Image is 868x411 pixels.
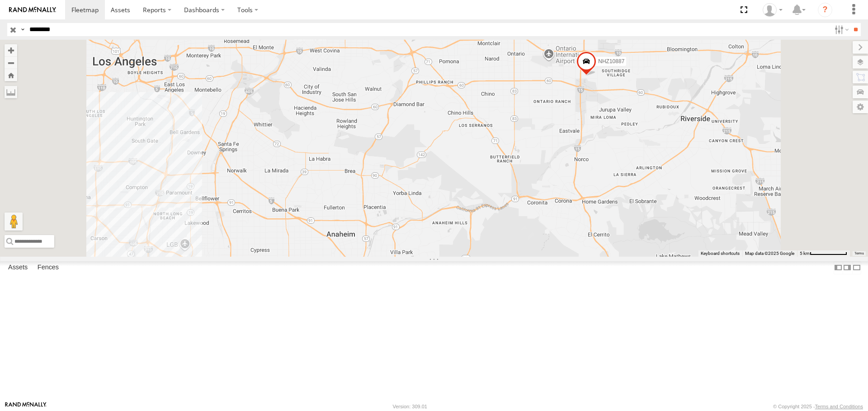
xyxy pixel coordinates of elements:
[5,212,23,231] button: Drag Pegman onto the map to open Street View
[598,59,624,65] span: NHZ10887
[759,3,786,17] div: Zulema McIntosch
[5,86,17,98] label: Measure
[773,404,863,409] div: © Copyright 2025 -
[853,101,868,113] label: Map Settings
[831,23,850,36] label: Search Filter Options
[797,250,850,257] button: Map Scale: 5 km per 79 pixels
[818,3,832,17] i: ?
[393,404,427,409] div: Version: 309.01
[5,56,17,69] button: Zoom out
[854,251,864,255] a: Terms (opens in new tab)
[701,250,740,257] button: Keyboard shortcuts
[5,402,47,411] a: Visit our Website
[33,262,63,274] label: Fences
[745,251,794,256] span: Map data ©2025 Google
[815,404,863,409] a: Terms and Conditions
[5,69,17,81] button: Zoom Home
[843,261,852,274] label: Dock Summary Table to the Right
[834,261,843,274] label: Dock Summary Table to the Left
[5,44,17,56] button: Zoom in
[4,262,32,274] label: Assets
[9,7,56,13] img: rand-logo.svg
[800,251,810,256] span: 5 km
[19,23,26,36] label: Search Query
[852,261,861,274] label: Hide Summary Table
